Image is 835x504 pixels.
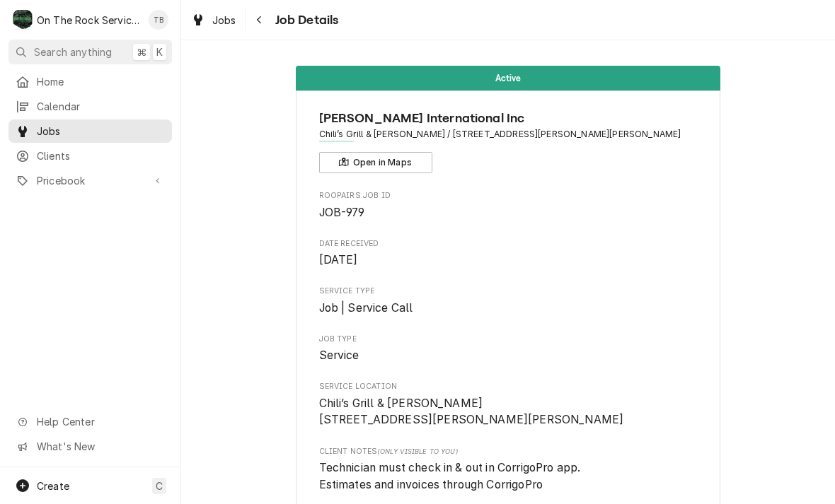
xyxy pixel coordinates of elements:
[185,8,242,32] a: Jobs
[8,119,172,143] a: Jobs
[37,148,165,163] span: Clients
[495,74,522,83] span: Active
[13,10,33,30] div: O
[8,144,172,168] a: Clients
[319,238,698,250] span: Date Received
[37,13,141,28] div: On The Rock Services
[212,13,236,28] span: Jobs
[319,252,698,269] span: Date Received
[37,173,144,188] span: Pricebook
[319,206,365,219] span: JOB-979
[319,253,358,266] span: [DATE]
[8,410,172,433] a: Go to Help Center
[319,238,698,269] div: Date Received
[319,190,698,201] span: Roopairs Job ID
[8,40,172,64] button: Search anything⌘K
[319,109,698,173] div: Client Information
[319,204,698,221] span: Roopairs Job ID
[319,395,698,428] span: Service Location
[319,109,698,128] span: Name
[319,301,413,315] span: Job | Service Call
[37,439,163,454] span: What's New
[156,479,163,493] span: C
[156,45,163,59] span: K
[8,70,172,93] a: Home
[8,95,172,118] a: Calendar
[319,461,581,491] span: Technician must check in & out in CorrigoPro app. Estimates and invoices through CorrigoPro
[319,348,359,362] span: Service
[34,45,112,59] span: Search anything
[37,124,165,139] span: Jobs
[8,169,172,192] a: Go to Pricebook
[319,446,698,457] span: Client Notes
[37,480,69,492] span: Create
[37,414,163,429] span: Help Center
[319,128,698,141] span: Address
[296,66,720,90] div: Status
[319,381,698,392] span: Service Location
[377,447,457,455] span: (Only Visible to You)
[319,300,698,317] span: Service Type
[319,347,698,364] span: Job Type
[137,45,146,59] span: ⌘
[319,190,698,221] div: Roopairs Job ID
[271,11,339,30] span: Job Details
[319,446,698,493] div: [object Object]
[149,10,168,30] div: TB
[319,286,698,297] span: Service Type
[319,459,698,493] span: [object Object]
[319,286,698,316] div: Service Type
[13,10,33,30] div: On The Rock Services's Avatar
[319,334,698,345] span: Job Type
[248,8,271,31] button: Navigate back
[149,10,168,30] div: Todd Brady's Avatar
[319,152,432,173] button: Open in Maps
[319,381,698,428] div: Service Location
[37,74,165,89] span: Home
[319,334,698,364] div: Job Type
[319,397,624,427] span: Chili’s Grill & [PERSON_NAME] [STREET_ADDRESS][PERSON_NAME][PERSON_NAME]
[37,99,165,114] span: Calendar
[8,435,172,458] a: Go to What's New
